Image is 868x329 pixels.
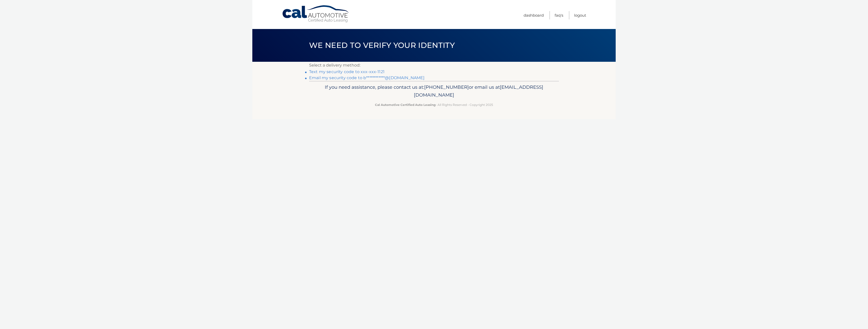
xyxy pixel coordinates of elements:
[375,103,436,107] strong: Cal Automotive Certified Auto Leasing
[424,84,469,90] span: [PHONE_NUMBER]
[312,83,556,99] p: If you need assistance, please contact us at: or email us at
[309,62,559,69] p: Select a delivery method:
[312,102,556,107] p: - All Rights Reserved - Copyright 2025
[524,11,544,19] a: Dashboard
[309,41,455,50] span: We need to verify your identity
[555,11,563,19] a: FAQ's
[574,11,586,19] a: Logout
[282,5,350,23] a: Cal Automotive
[309,69,385,74] a: Text my security code to xxx-xxx-1121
